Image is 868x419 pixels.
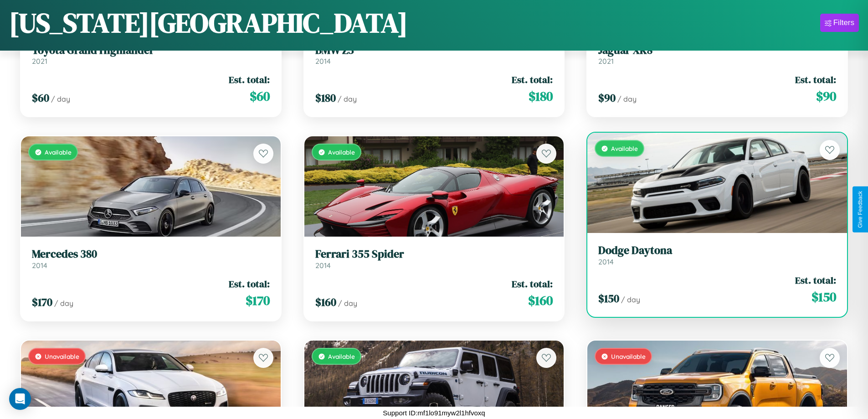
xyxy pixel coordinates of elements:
span: $ 90 [816,87,836,105]
span: $ 60 [250,87,270,105]
h3: Dodge Daytona [598,244,836,257]
span: $ 150 [812,288,836,306]
div: Open Intercom Messenger [9,388,31,410]
span: $ 180 [529,87,553,105]
p: Support ID: mf1lo91myw2l1hfvoxq [383,407,485,419]
span: Est. total: [795,274,836,287]
span: Est. total: [512,73,553,86]
span: Available [328,148,355,156]
span: $ 60 [32,90,49,105]
span: $ 150 [598,291,619,306]
span: Available [328,352,355,360]
span: $ 160 [315,295,336,310]
div: Give Feedback [857,191,863,228]
span: / day [338,94,357,103]
span: / day [617,94,637,103]
span: Est. total: [795,73,836,86]
span: Available [611,145,638,152]
div: Filters [833,18,854,27]
span: $ 170 [32,295,52,310]
span: $ 180 [315,90,336,105]
a: Dodge Daytona2014 [598,244,836,266]
h3: Toyota Grand Highlander [32,44,270,57]
span: $ 160 [528,291,553,310]
h3: Ferrari 355 Spider [315,248,553,261]
span: Unavailable [45,352,79,360]
h1: [US_STATE][GEOGRAPHIC_DATA] [9,4,408,41]
a: Toyota Grand Highlander2021 [32,44,270,66]
span: Available [45,148,72,156]
span: 2014 [315,57,331,66]
span: $ 90 [598,90,616,105]
span: 2014 [598,257,614,266]
span: Est. total: [229,277,270,290]
span: 2014 [315,261,331,270]
a: Ferrari 355 Spider2014 [315,248,553,270]
span: / day [621,295,640,304]
a: Mercedes 3802014 [32,248,270,270]
span: Unavailable [611,352,646,360]
a: BMW Z32014 [315,44,553,66]
span: Est. total: [512,277,553,290]
span: $ 170 [246,291,270,310]
span: 2014 [32,261,47,270]
span: / day [54,299,73,308]
span: 2021 [32,57,47,66]
span: 2021 [598,57,614,66]
span: / day [338,299,357,308]
span: Est. total: [229,73,270,86]
span: / day [51,94,70,103]
h3: Mercedes 380 [32,248,270,261]
button: Filters [820,14,859,32]
a: Jaguar XK82021 [598,44,836,66]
